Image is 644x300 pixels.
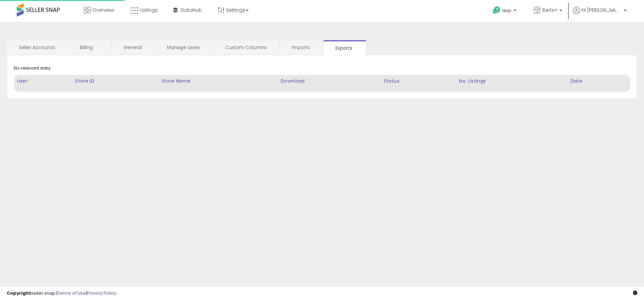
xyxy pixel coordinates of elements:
a: Hi [PERSON_NAME] [573,7,627,22]
a: Terms of Use [57,290,86,296]
div: Store Name [161,78,275,85]
div: Download [280,78,378,85]
div: No. Listings [459,78,565,85]
div: Date [570,78,627,85]
a: Manage Users [155,40,212,54]
a: General [111,40,154,54]
div: User [17,78,69,85]
i: Get Help [492,6,501,14]
span: DataHub [181,7,202,13]
a: Exports [323,40,366,55]
span: Listings [140,7,158,13]
a: Privacy Policy [87,290,116,296]
strong: Copyright [7,290,31,296]
a: Billing [68,40,110,54]
a: Seller Accounts [7,40,67,54]
span: Berts+ [542,7,557,13]
div: seller snap | | [7,290,116,297]
div: No relevant data [14,65,50,72]
a: Custom Columns [213,40,279,54]
a: Imports [280,40,322,54]
div: Status [383,78,453,85]
span: Hi [PERSON_NAME] [582,7,622,13]
span: Help [502,8,512,13]
div: Store ID [75,78,156,85]
span: Overview [92,7,114,13]
a: Help [487,1,523,22]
